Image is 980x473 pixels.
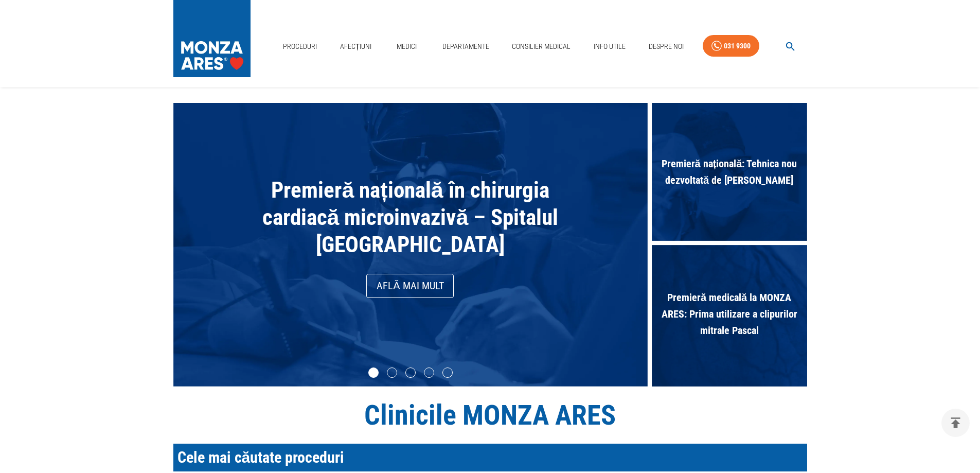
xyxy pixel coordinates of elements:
button: delete [941,409,970,437]
a: 031 9300 [703,35,759,57]
a: Despre Noi [645,36,688,57]
a: Info Utile [590,36,630,57]
a: Află mai mult [366,274,454,298]
li: slide item 4 [424,367,434,378]
a: Medici [390,36,423,57]
span: Premieră națională: Tehnica nou dezvoltată de [PERSON_NAME] [652,150,807,194]
div: 031 9300 [724,40,751,52]
div: Premieră medicală la MONZA ARES: Prima utilizare a clipurilor mitrale Pascal [652,245,807,387]
span: Cele mai căutate proceduri [177,448,345,466]
li: slide item 2 [387,367,397,378]
li: slide item 3 [405,367,416,378]
a: Departamente [438,36,493,57]
span: Premieră națională în chirurgia cardiacă microinvazivă – Spitalul [GEOGRAPHIC_DATA] [262,177,559,257]
li: slide item 5 [442,367,453,378]
a: Consilier Medical [508,36,575,57]
h1: Clinicile MONZA ARES [173,399,807,431]
div: Premieră națională: Tehnica nou dezvoltată de [PERSON_NAME] [652,103,807,245]
a: Afecțiuni [336,36,376,57]
a: Proceduri [279,36,321,57]
li: slide item 1 [368,367,379,378]
span: Premieră medicală la MONZA ARES: Prima utilizare a clipurilor mitrale Pascal [652,284,807,344]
